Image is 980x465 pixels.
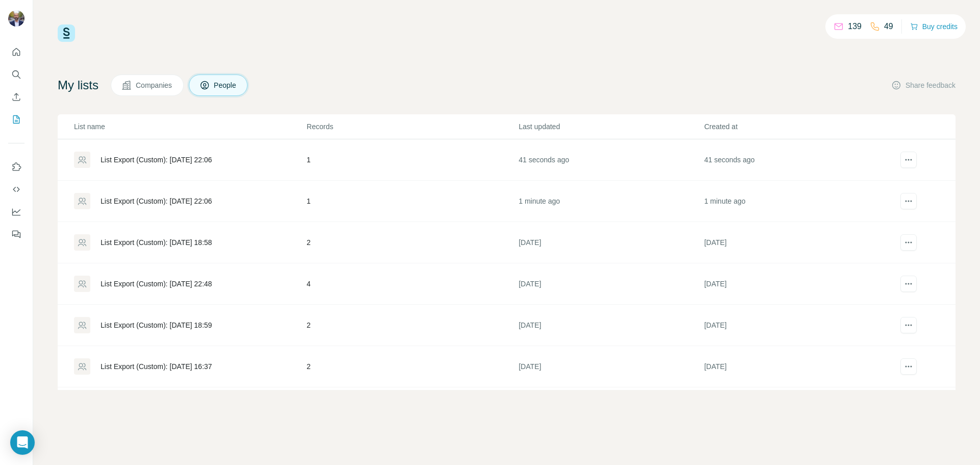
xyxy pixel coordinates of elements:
p: Records [307,121,518,132]
div: Open Intercom Messenger [10,430,35,455]
button: actions [900,152,917,168]
td: 1 minute ago [704,181,889,222]
button: Search [8,65,24,84]
td: [DATE] [518,263,703,305]
td: 4 [306,263,518,305]
td: [DATE] [518,387,703,429]
button: Quick start [8,43,24,61]
td: [DATE] [518,222,703,263]
button: actions [900,193,917,209]
span: Companies [136,80,173,90]
h4: My lists [58,77,99,93]
td: 2 [306,346,518,387]
button: actions [900,276,917,292]
div: List Export (Custom): [DATE] 22:06 [101,196,212,206]
td: [DATE] [704,263,889,305]
td: 3 [306,387,518,429]
button: Feedback [8,225,24,243]
td: [DATE] [704,346,889,387]
td: 41 seconds ago [518,139,703,181]
button: Share feedback [891,80,955,90]
td: [DATE] [704,305,889,346]
p: 49 [884,20,893,33]
img: Avatar [8,10,24,27]
button: actions [900,234,917,251]
td: [DATE] [704,387,889,429]
div: List Export (Custom): [DATE] 18:59 [101,320,212,330]
img: Surfe Logo [58,25,75,42]
button: Use Surfe API [8,180,24,199]
div: List Export (Custom): [DATE] 22:06 [101,155,212,165]
span: People [214,80,237,90]
button: Dashboard [8,203,24,221]
button: actions [900,317,917,333]
div: List Export (Custom): [DATE] 22:48 [101,279,212,289]
td: [DATE] [704,222,889,263]
p: Created at [704,121,889,132]
button: Buy credits [910,19,958,34]
p: 139 [848,20,862,33]
button: Use Surfe on LinkedIn [8,158,24,176]
td: [DATE] [518,305,703,346]
button: My lists [8,110,24,129]
div: List Export (Custom): [DATE] 16:37 [101,361,212,372]
p: Last updated [519,121,703,132]
td: 1 [306,181,518,222]
button: actions [900,358,917,375]
p: List name [74,121,306,132]
td: 1 minute ago [518,181,703,222]
td: [DATE] [518,346,703,387]
td: 1 [306,139,518,181]
button: Enrich CSV [8,88,24,106]
td: 2 [306,222,518,263]
td: 41 seconds ago [704,139,889,181]
td: 2 [306,305,518,346]
div: List Export (Custom): [DATE] 18:58 [101,237,212,248]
